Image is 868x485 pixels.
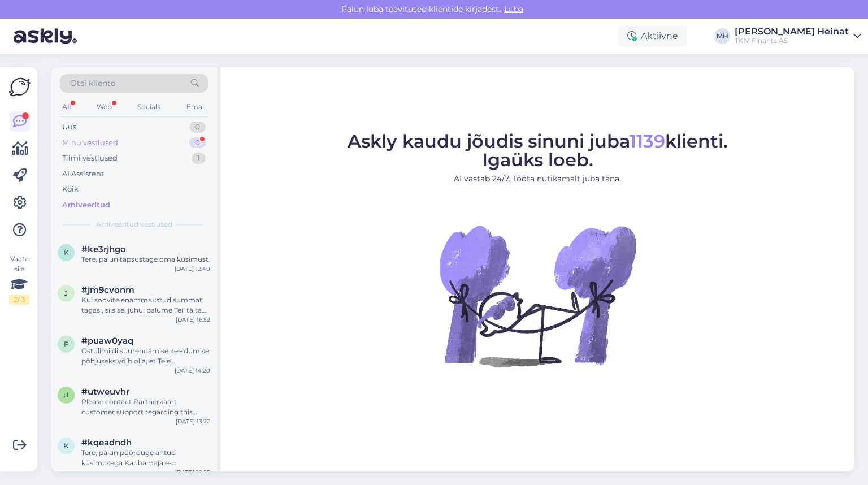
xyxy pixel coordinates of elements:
span: #kqeadndh [81,438,132,448]
span: k [64,248,69,257]
div: Web [94,99,114,114]
div: 0 [189,137,206,149]
span: #puaw0yaq [81,336,133,346]
span: u [63,391,69,399]
span: k [64,441,69,450]
div: Email [184,99,208,114]
div: Minu vestlused [62,137,118,149]
div: [DATE] 14:20 [175,366,210,375]
img: No Chat active [436,194,639,397]
div: [DATE] 13:22 [176,417,210,426]
div: TKM Finants AS [735,36,849,45]
div: Tiimi vestlused [62,153,118,164]
div: Aktiivne [618,26,687,46]
div: 0 [189,122,206,133]
div: Tere, palun pöörduge antud küsimusega Kaubamaja e-[PERSON_NAME] [PERSON_NAME] telefonil 667 3100 ... [81,448,210,468]
span: j [64,289,68,297]
span: Askly kaudu jõudis sinuni juba klienti. Igaüks loeb. [348,130,728,171]
div: 1 [192,153,206,164]
div: Tere, palun täpsustage oma küsimust. [81,254,210,265]
span: Arhiveeritud vestlused [96,219,172,229]
div: AI Assistent [62,168,104,180]
div: Arhiveeritud [62,200,110,211]
span: p [64,340,69,348]
span: Otsi kliente [70,77,115,89]
div: Kõik [62,184,79,195]
p: AI vastab 24/7. Tööta nutikamalt juba täna. [348,173,728,185]
div: MH [714,28,730,44]
div: [PERSON_NAME] Heinat [735,27,849,36]
div: Socials [135,99,163,114]
span: #utweuvhr [81,387,129,397]
div: Please contact Partnerkaart customer support regarding this issue: Mon-Fri 9-17, 667 3444, e-mail... [81,397,210,417]
img: Askly Logo [9,76,31,98]
span: #ke3rjhgo [81,244,126,254]
div: Vaata siia [9,254,29,305]
a: [PERSON_NAME] HeinatTKM Finants AS [735,27,861,45]
div: [DATE] 16:52 [176,315,210,324]
div: 2 / 3 [9,295,29,305]
span: 1139 [630,130,665,152]
div: [DATE] 10:55 [175,468,210,477]
div: Ostulimiidi suurendamise keeldumise põhjuseks võib olla, et Teie krediidihinnang ostulimiidi suur... [81,346,210,366]
div: All [60,99,73,114]
div: Kui soovite enammakstud summat tagasi, siis sel juhul palume Teil täita ettemaksu tagasiküsimise ... [81,295,210,315]
div: Uus [62,122,76,133]
span: #jm9cvonm [81,285,134,295]
span: Luba [501,4,527,14]
div: [DATE] 12:40 [175,265,210,273]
